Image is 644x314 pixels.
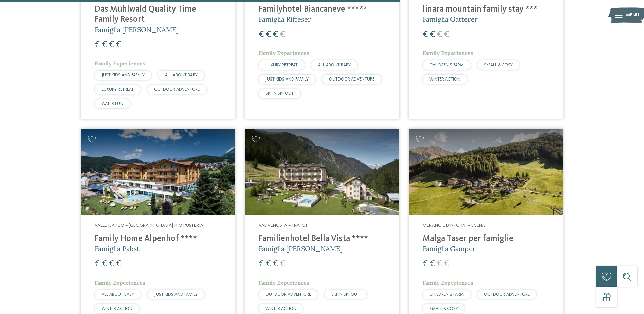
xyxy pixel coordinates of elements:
[259,4,385,15] h4: Familyhotel Biancaneve ****ˢ
[259,15,311,23] span: Famiglia Riffeser
[430,260,435,268] span: €
[444,260,449,268] span: €
[109,40,114,49] span: €
[429,77,460,82] span: WINTER ACTION
[259,50,309,56] span: Family Experiences
[95,234,221,244] h4: Family Home Alpenhof ****
[95,25,179,34] span: Famiglia [PERSON_NAME]
[259,223,307,228] span: Val Venosta – Trafoi
[116,260,121,268] span: €
[429,292,464,297] span: CHILDREN’S FARM
[154,87,200,92] span: OUTDOOR ADVENTURE
[259,244,343,253] span: Famiglia [PERSON_NAME]
[265,292,311,297] span: OUTDOOR ADVENTURE
[423,30,428,39] span: €
[437,30,442,39] span: €
[265,91,294,96] span: SKI-IN SKI-OUT
[266,260,271,268] span: €
[318,63,351,67] span: ALL ABOUT BABY
[423,223,485,228] span: Merano e dintorni – Scena
[423,15,478,23] span: Famiglia Gatterer
[102,307,132,311] span: WINTER ACTION
[280,260,285,268] span: €
[165,73,198,77] span: ALL ABOUT BABY
[81,129,235,215] img: Family Home Alpenhof ****
[102,260,107,268] span: €
[484,292,530,297] span: OUTDOOR ADVENTURE
[429,307,458,311] span: SMALL & COSY
[259,279,309,286] span: Family Experiences
[423,234,549,244] h4: Malga Taser per famiglie
[265,77,309,82] span: JUST KIDS AND FAMILY
[280,30,285,39] span: €
[116,40,121,49] span: €
[273,30,278,39] span: €
[95,223,203,228] span: Valle Isarco – [GEOGRAPHIC_DATA]-Rio Pusteria
[95,260,100,268] span: €
[409,129,563,215] img: Cercate un hotel per famiglie? Qui troverete solo i migliori!
[259,30,264,39] span: €
[95,40,100,49] span: €
[423,4,549,15] h4: linara mountain family stay ***
[259,260,264,268] span: €
[259,234,385,244] h4: Familienhotel Bella Vista ****
[430,30,435,39] span: €
[102,102,123,106] span: WATER FUN
[266,30,271,39] span: €
[423,244,476,253] span: Famiglia Gamper
[95,244,140,253] span: Famiglia Pabst
[95,60,145,67] span: Family Experiences
[444,30,449,39] span: €
[95,279,145,286] span: Family Experiences
[429,63,464,67] span: CHILDREN’S FARM
[423,260,428,268] span: €
[273,260,278,268] span: €
[109,260,114,268] span: €
[102,40,107,49] span: €
[331,292,360,297] span: SKI-IN SKI-OUT
[102,292,134,297] span: ALL ABOUT BABY
[484,63,513,67] span: SMALL & COSY
[423,50,473,56] span: Family Experiences
[102,73,145,77] span: JUST KIDS AND FAMILY
[245,129,399,215] img: Cercate un hotel per famiglie? Qui troverete solo i migliori!
[102,87,134,92] span: LUXURY RETREAT
[437,260,442,268] span: €
[265,307,296,311] span: WINTER ACTION
[95,4,221,25] h4: Das Mühlwald Quality Time Family Resort
[154,292,198,297] span: JUST KIDS AND FAMILY
[423,279,473,286] span: Family Experiences
[329,77,374,82] span: OUTDOOR ADVENTURE
[265,63,298,67] span: LUXURY RETREAT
